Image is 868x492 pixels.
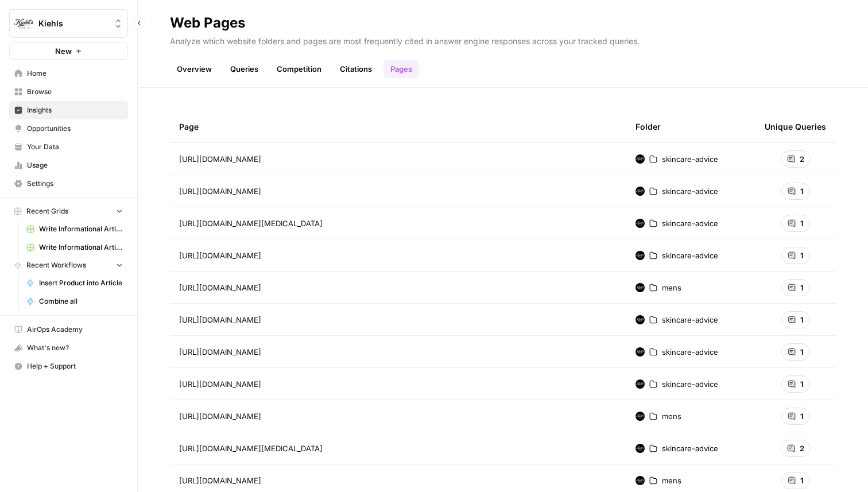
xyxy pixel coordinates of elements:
img: lbzhdkgn1ruc4m4z5mjfsqir60oh [635,412,645,421]
div: Web Pages [170,14,245,32]
span: 1 [800,250,804,261]
span: Insert Product into Article [39,278,123,288]
span: skincare-advice [662,346,718,358]
span: mens [662,475,681,486]
span: Your Data [27,142,123,152]
p: Analyze which website folders and pages are most frequently cited in answer engine responses acro... [170,32,836,47]
span: 2 [800,443,804,454]
span: skincare-advice [662,250,718,261]
span: [URL][DOMAIN_NAME][MEDICAL_DATA] [179,218,323,229]
span: skincare-advice [662,314,718,326]
span: 1 [800,378,804,390]
span: [URL][DOMAIN_NAME] [179,314,261,326]
div: Page [179,111,617,142]
span: Settings [27,179,123,189]
button: Recent Grids [9,203,128,220]
span: [URL][DOMAIN_NAME] [179,475,261,486]
span: skincare-advice [662,153,718,165]
a: Overview [170,60,219,78]
a: Settings [9,175,128,193]
img: lbzhdkgn1ruc4m4z5mjfsqir60oh [635,251,645,260]
span: 1 [800,475,804,486]
span: Usage [27,160,123,171]
a: Write Informational Article [21,220,128,238]
button: Recent Workflows [9,257,128,274]
img: Kiehls Logo [13,13,34,34]
span: [URL][DOMAIN_NAME] [179,378,261,390]
a: Your Data [9,138,128,156]
a: Competition [270,60,328,78]
img: lbzhdkgn1ruc4m4z5mjfsqir60oh [635,315,645,324]
a: Browse [9,83,128,101]
span: Home [27,68,123,79]
span: [URL][DOMAIN_NAME] [179,282,261,293]
img: lbzhdkgn1ruc4m4z5mjfsqir60oh [635,476,645,485]
a: Combine all [21,292,128,311]
a: Opportunities [9,119,128,138]
span: Opportunities [27,123,123,134]
span: skincare-advice [662,378,718,390]
span: 1 [800,282,804,293]
span: 1 [800,185,804,197]
span: 1 [800,410,804,422]
span: mens [662,282,681,293]
span: [URL][DOMAIN_NAME] [179,410,261,422]
span: Kiehls [38,18,108,29]
img: lbzhdkgn1ruc4m4z5mjfsqir60oh [635,283,645,292]
a: Home [9,64,128,83]
button: Help + Support [9,357,128,375]
a: Write Informational Article [21,238,128,257]
div: Unique Queries [765,111,826,142]
img: lbzhdkgn1ruc4m4z5mjfsqir60oh [635,187,645,196]
span: Help + Support [27,361,123,371]
span: Recent Grids [26,206,68,216]
button: Workspace: Kiehls [9,9,128,38]
span: Write Informational Article [39,242,123,253]
a: Insights [9,101,128,119]
a: Queries [223,60,265,78]
span: skincare-advice [662,218,718,229]
span: 1 [800,346,804,358]
button: What's new? [9,339,128,357]
span: Insights [27,105,123,115]
span: 1 [800,314,804,326]
span: Recent Workflows [26,260,86,270]
a: Insert Product into Article [21,274,128,292]
span: Combine all [39,296,123,307]
div: What's new? [10,339,127,357]
span: Write Informational Article [39,224,123,234]
span: skincare-advice [662,185,718,197]
span: [URL][DOMAIN_NAME] [179,346,261,358]
span: 2 [800,153,804,165]
a: AirOps Academy [9,320,128,339]
span: AirOps Academy [27,324,123,335]
img: lbzhdkgn1ruc4m4z5mjfsqir60oh [635,219,645,228]
img: lbzhdkgn1ruc4m4z5mjfsqir60oh [635,347,645,357]
a: Pages [383,60,419,78]
span: Browse [27,87,123,97]
div: Folder [635,111,661,142]
img: lbzhdkgn1ruc4m4z5mjfsqir60oh [635,444,645,453]
span: [URL][DOMAIN_NAME][MEDICAL_DATA] [179,443,323,454]
span: mens [662,410,681,422]
span: [URL][DOMAIN_NAME] [179,185,261,197]
img: lbzhdkgn1ruc4m4z5mjfsqir60oh [635,379,645,389]
a: Usage [9,156,128,175]
img: lbzhdkgn1ruc4m4z5mjfsqir60oh [635,154,645,164]
span: New [55,45,72,57]
button: New [9,42,128,60]
span: [URL][DOMAIN_NAME] [179,250,261,261]
span: 1 [800,218,804,229]
span: skincare-advice [662,443,718,454]
a: Citations [333,60,379,78]
span: [URL][DOMAIN_NAME] [179,153,261,165]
